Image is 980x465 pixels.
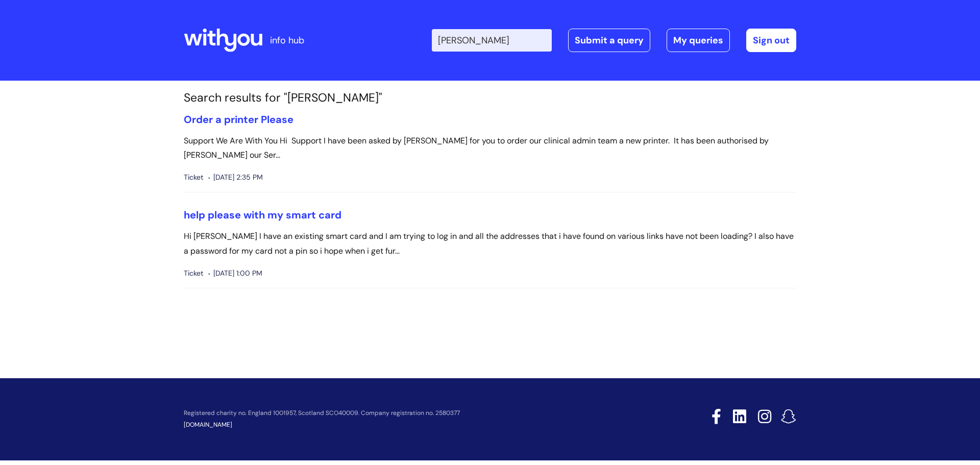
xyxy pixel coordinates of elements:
p: Registered charity no. England 1001957, Scotland SCO40009. Company registration no. 2580377 [184,410,639,417]
a: My queries [667,29,730,52]
p: Support We Are With You Hi Support I have been asked by [PERSON_NAME] for you to order our clinic... [184,134,796,163]
h1: Search results for "[PERSON_NAME]" [184,91,796,105]
span: Ticket [184,171,203,184]
span: [DATE] 1:00 PM [208,267,262,280]
span: [DATE] 2:35 PM [208,171,263,184]
a: Order a printer Please [184,113,293,126]
p: Hi [PERSON_NAME] I have an existing smart card and I am trying to log in and all the addresses th... [184,229,796,259]
a: Sign out [746,29,796,52]
input: Search [432,29,552,52]
a: [DOMAIN_NAME] [184,421,232,429]
div: | - [432,29,796,52]
a: help please with my smart card [184,208,341,222]
span: Ticket [184,267,203,280]
p: info hub [270,32,304,48]
a: Submit a query [568,29,650,52]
